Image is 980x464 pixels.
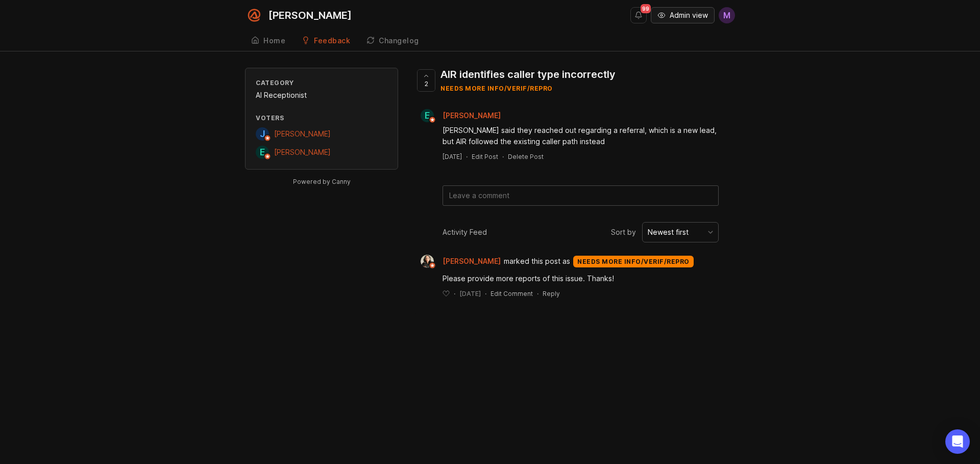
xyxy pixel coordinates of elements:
div: J [256,127,269,141]
div: · [502,152,504,161]
a: J[PERSON_NAME] [256,127,331,141]
div: Delete Post [508,152,544,161]
a: Changelog [360,31,425,51]
span: M [723,9,730,21]
div: · [485,289,486,298]
div: E [421,109,434,122]
div: Reply [543,289,560,298]
div: Edit Comment [491,289,533,298]
div: Voters [256,114,387,122]
span: 99 [641,4,651,13]
div: Open Intercom Messenger [945,429,970,454]
div: [PERSON_NAME] [268,10,352,20]
span: [PERSON_NAME] [443,256,501,267]
img: member badge [264,153,272,160]
time: [DATE] [459,290,481,297]
span: 2 [425,79,428,88]
time: [DATE] [443,153,462,160]
button: Admin view [651,7,715,23]
div: Category [256,78,387,87]
div: AI Receptionist [256,90,387,101]
div: AIR identifies caller type incorrectly [440,67,616,81]
a: E[PERSON_NAME] [414,109,509,122]
div: Changelog [379,37,419,44]
div: · [537,289,538,298]
a: [DATE] [443,152,462,161]
a: Feedback [296,31,356,51]
a: Home [245,31,291,51]
div: Home [263,37,285,44]
div: E [256,146,269,159]
div: needs more info/verif/repro [440,84,616,93]
div: Feedback [314,37,350,44]
img: Smith.ai logo [245,6,263,24]
button: Notifications [630,7,647,23]
a: Ysabelle Eugenio[PERSON_NAME] [414,255,504,268]
img: Ysabelle Eugenio [421,255,434,268]
div: Edit Post [472,152,498,161]
span: [PERSON_NAME] [274,129,331,138]
a: E[PERSON_NAME] [256,146,331,159]
span: Admin view [670,10,708,20]
div: [PERSON_NAME] said they reached out regarding a referral, which is a new lead, but AIR followed t... [443,125,719,147]
img: member badge [429,116,436,124]
button: 2 [417,69,435,92]
span: [PERSON_NAME] [443,111,501,120]
div: Activity Feed [443,227,487,238]
div: · [454,289,455,298]
div: Newest first [648,227,689,238]
button: M [719,7,735,23]
img: member badge [264,134,272,142]
span: marked this post as [504,256,570,267]
span: [PERSON_NAME] [274,148,331,156]
a: Powered by Canny [291,176,352,187]
div: · [466,152,468,161]
img: member badge [429,262,436,269]
div: Please provide more reports of this issue. Thanks! [443,273,719,284]
div: needs more info/verif/repro [573,256,694,267]
span: Sort by [611,227,636,238]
